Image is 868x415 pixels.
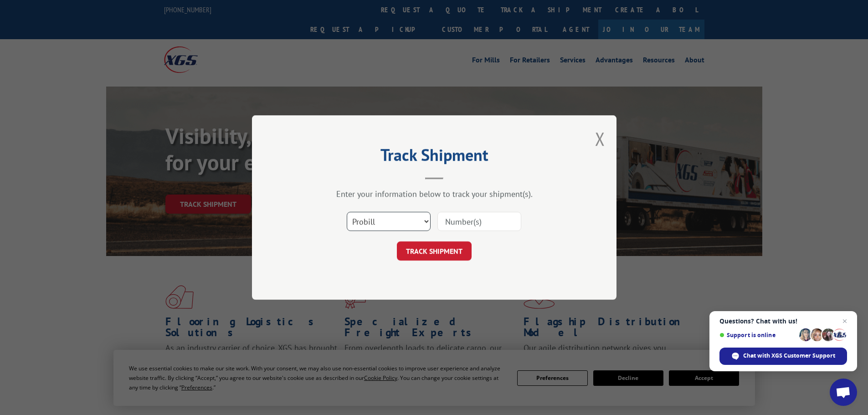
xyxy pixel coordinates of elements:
[719,348,847,365] div: Chat with XGS Customer Support
[830,379,857,406] div: Open chat
[719,318,847,325] span: Questions? Chat with us!
[437,212,521,231] input: Number(s)
[595,127,605,151] button: Close modal
[719,332,796,338] span: Support is online
[298,189,571,199] div: Enter your information below to track your shipment(s).
[743,352,835,360] span: Chat with XGS Customer Support
[839,316,850,327] span: Close chat
[298,149,571,166] h2: Track Shipment
[397,241,472,261] button: TRACK SHIPMENT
